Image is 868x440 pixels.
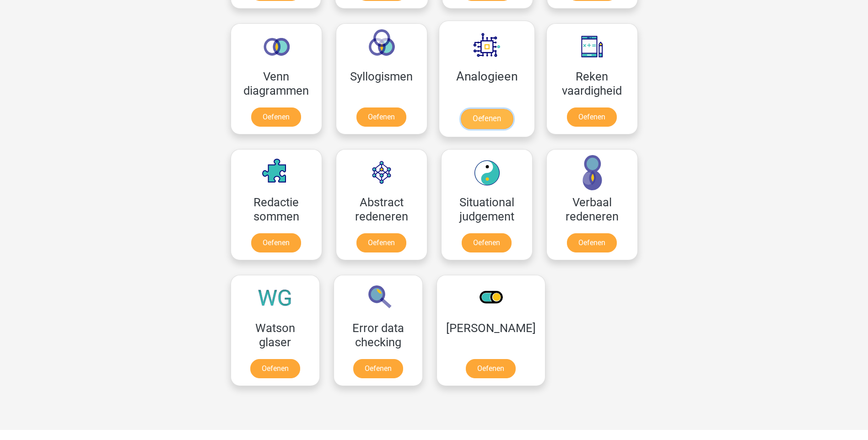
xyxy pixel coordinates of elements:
[466,359,516,378] a: Oefenen
[356,107,406,127] a: Oefenen
[567,107,617,127] a: Oefenen
[460,109,512,129] a: Oefenen
[251,107,301,127] a: Oefenen
[356,233,406,252] a: Oefenen
[250,359,300,378] a: Oefenen
[251,233,301,252] a: Oefenen
[567,233,617,252] a: Oefenen
[353,359,403,378] a: Oefenen
[462,233,512,252] a: Oefenen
